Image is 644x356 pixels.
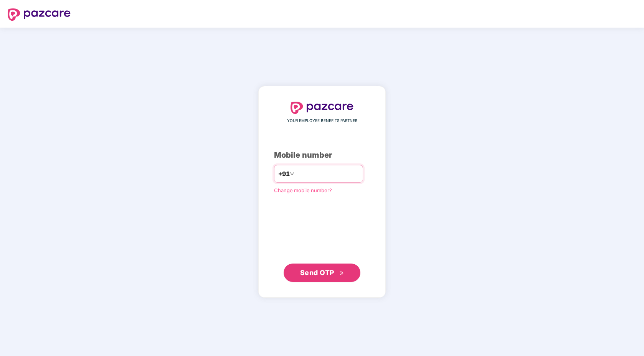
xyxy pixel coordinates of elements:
[339,271,344,276] span: double-right
[274,149,370,161] div: Mobile number
[8,8,71,21] img: logo
[284,264,360,282] button: Send OTPdouble-right
[290,171,294,176] span: down
[291,102,353,114] img: logo
[278,169,290,179] span: +91
[287,118,357,124] span: YOUR EMPLOYEE BENEFITS PARTNER
[300,269,334,277] span: Send OTP
[274,187,332,193] a: Change mobile number?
